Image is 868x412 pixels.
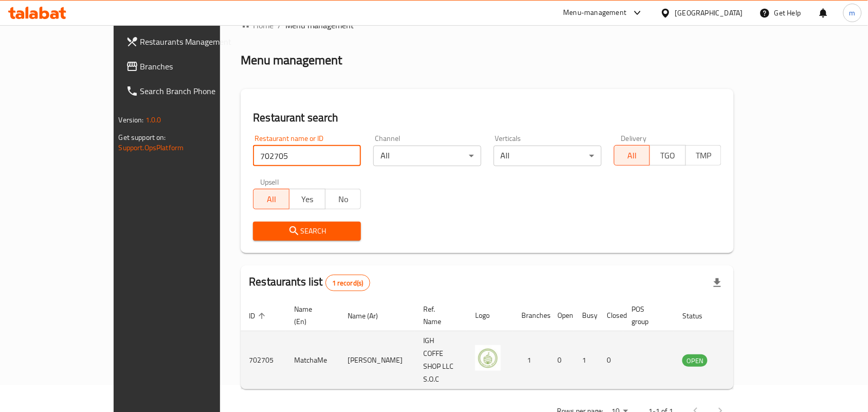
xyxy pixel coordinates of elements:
td: 0 [599,331,623,389]
td: 0 [549,331,574,389]
span: All [258,192,285,207]
span: Yes [294,192,321,207]
td: 1 [574,331,599,389]
span: ID [249,310,268,322]
th: Open [549,300,574,331]
label: Upsell [260,178,279,186]
button: Search [253,222,361,241]
a: Support.OpsPlatform [119,141,184,154]
td: [PERSON_NAME] [339,331,415,389]
span: 1 record(s) [326,278,370,288]
button: All [614,145,650,166]
a: Branches [118,54,259,79]
span: Version: [119,113,144,127]
span: No [330,192,357,207]
button: TMP [685,145,722,166]
h2: Restaurant search [253,110,721,126]
span: m [849,7,856,19]
button: All [253,189,290,209]
span: Search Branch Phone [140,85,250,97]
span: Name (Ar) [348,310,391,322]
div: Menu-management [564,7,627,19]
li: / [278,19,281,31]
td: 1 [513,331,549,389]
span: Ref. Name [423,303,455,328]
div: [GEOGRAPHIC_DATA] [675,7,743,19]
span: Restaurants Management [140,35,250,48]
span: 1.0.0 [146,113,161,127]
span: TMP [690,148,718,163]
input: Search for restaurant name or ID.. [253,146,361,166]
td: IGH COFFE SHOP LLC S.O.C [415,331,467,389]
td: 702705 [241,331,286,389]
span: Get support on: [119,131,166,144]
span: Menu management [285,19,354,31]
div: Export file [705,271,730,295]
a: Search Branch Phone [118,79,259,103]
a: Restaurants Management [118,29,259,54]
button: TGO [649,145,686,166]
th: Branches [513,300,549,331]
table: enhanced table [241,300,764,389]
label: Delivery [621,135,647,142]
span: TGO [654,148,682,163]
span: Search [261,225,353,238]
th: Logo [467,300,513,331]
div: All [494,146,602,166]
th: Action [728,300,764,331]
div: Total records count [325,275,370,291]
div: All [373,146,481,166]
span: Branches [140,60,250,73]
th: Busy [574,300,599,331]
span: POS group [631,303,662,328]
h2: Menu management [241,52,342,68]
span: All [619,148,646,163]
button: No [325,189,361,209]
span: OPEN [682,355,708,367]
button: Yes [289,189,325,209]
td: MatchaMe [286,331,339,389]
h2: Restaurants list [249,274,370,291]
img: MatchaMe [475,345,501,371]
th: Closed [599,300,623,331]
span: Name (En) [294,303,327,328]
span: Status [682,310,716,322]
